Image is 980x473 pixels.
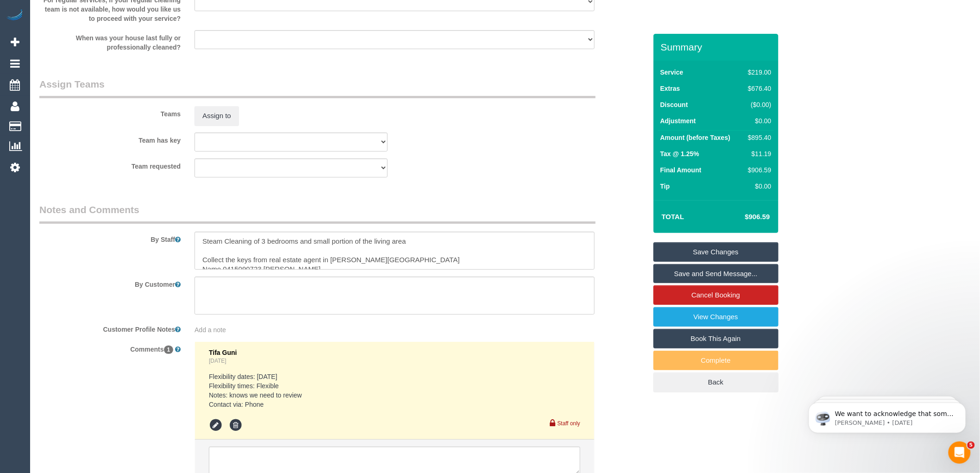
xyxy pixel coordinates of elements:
[39,203,596,224] legend: Notes and Comments
[32,106,188,119] label: Teams
[32,158,188,171] label: Team requested
[32,132,188,145] label: Team has key
[795,383,980,448] iframe: Intercom notifications message
[949,441,971,464] iframe: Intercom live chat
[558,420,580,427] small: Staff only
[653,372,779,392] a: Back
[653,329,779,348] a: Book This Again
[744,116,771,126] div: $0.00
[660,84,680,93] label: Extras
[661,42,774,52] h3: Summary
[717,213,770,221] h4: $906.59
[164,346,174,354] span: 1
[39,77,596,98] legend: Assign Teams
[744,182,771,191] div: $0.00
[744,84,771,93] div: $676.40
[660,182,670,191] label: Tip
[660,68,684,77] label: Service
[744,165,771,175] div: $906.59
[32,277,188,289] label: By Customer
[967,441,975,449] span: 5
[744,149,771,158] div: $11.19
[744,68,771,77] div: $219.00
[209,349,237,356] span: Tifa Guni
[40,36,160,44] p: Message from Ellie, sent 1w ago
[209,372,580,409] pre: Flexibility dates: [DATE] Flexibility times: Flexible Notes: knows we need to review Contact via:...
[209,358,226,364] a: [DATE]
[40,27,159,154] span: We want to acknowledge that some users may be experiencing lag or slower performance in our softw...
[662,213,685,221] strong: Total
[744,100,771,109] div: ($0.00)
[32,232,188,244] label: By Staff
[653,285,779,305] a: Cancel Booking
[195,106,239,126] button: Assign to
[744,133,771,142] div: $895.40
[6,9,24,22] img: Automaid Logo
[195,326,226,334] span: Add a note
[660,100,688,109] label: Discount
[653,264,779,284] a: Save and Send Message...
[660,149,699,158] label: Tax @ 1.25%
[32,341,188,354] label: Comments
[653,242,779,262] a: Save Changes
[660,133,730,142] label: Amount (before Taxes)
[660,116,696,126] label: Adjustment
[653,307,779,327] a: View Changes
[660,165,702,175] label: Final Amount
[32,322,188,334] label: Customer Profile Notes
[32,30,188,52] label: When was your house last fully or professionally cleaned?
